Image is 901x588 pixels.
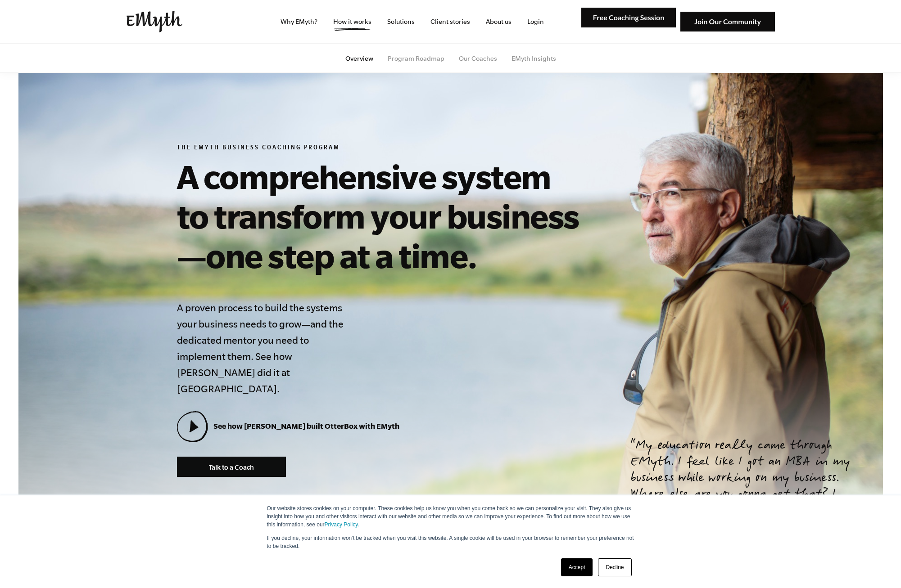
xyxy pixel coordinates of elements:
a: Talk to a Coach [177,457,286,477]
h6: The EMyth Business Coaching Program [177,144,588,153]
a: Overview [345,55,373,62]
img: EMyth [127,11,182,32]
a: EMyth Insights [512,55,556,62]
a: Program Roadmap [388,55,444,62]
img: Join Our Community [680,12,775,32]
h4: A proven process to build the systems your business needs to grow—and the dedicated mentor you ne... [177,300,350,397]
p: My education really came through EMyth. I feel like I got an MBA in my business while working on ... [631,439,861,536]
a: Accept [561,558,593,576]
span: Talk to a Coach [209,463,254,471]
a: Our Coaches [459,55,497,62]
h1: A comprehensive system to transform your business—one step at a time. [177,157,588,275]
img: Free Coaching Session [581,8,676,28]
p: If you decline, your information won’t be tracked when you visit this website. A single cookie wi... [267,534,634,550]
a: Privacy Policy [325,521,358,528]
a: Decline [598,558,631,576]
a: See how [PERSON_NAME] built OtterBox with EMyth [177,422,399,430]
p: Our website stores cookies on your computer. These cookies help us know you when you come back so... [267,504,634,529]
